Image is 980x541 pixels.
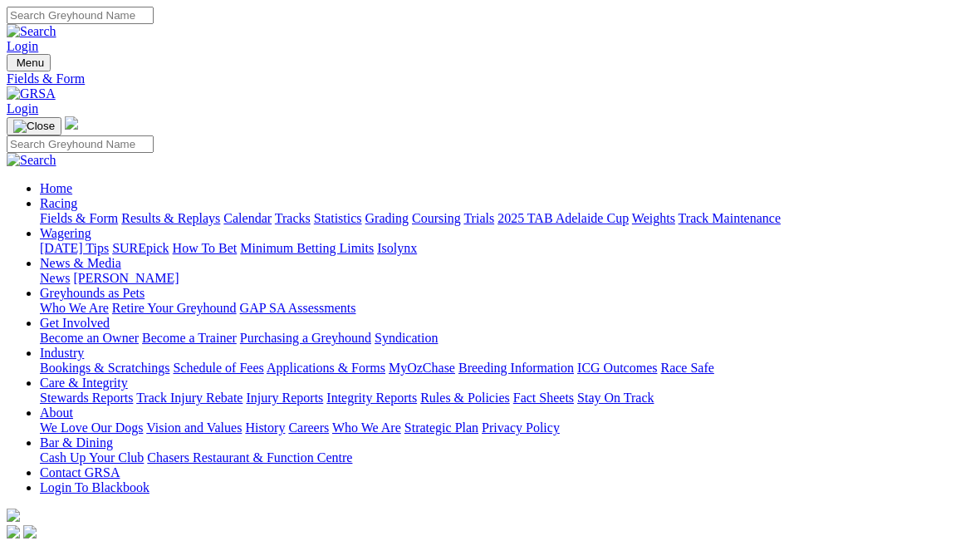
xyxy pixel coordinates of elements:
a: Trials [463,211,494,225]
a: Track Maintenance [679,211,781,225]
a: Stewards Reports [40,391,133,405]
a: Track Injury Rebate [136,391,243,405]
span: Menu [17,57,44,69]
a: Purchasing a Greyhound [240,331,371,345]
img: facebook.svg [7,525,20,539]
a: Results & Replays [121,211,220,225]
a: Contact GRSA [40,465,120,480]
a: Applications & Forms [267,361,385,375]
a: How To Bet [173,241,238,255]
a: Fields & Form [7,71,973,86]
a: Schedule of Fees [173,361,263,375]
a: Privacy Policy [482,421,560,435]
a: Tracks [275,211,311,225]
a: Login [7,101,38,116]
a: Injury Reports [246,391,323,405]
div: News & Media [40,271,973,286]
a: Home [40,181,72,195]
a: Login To Blackbook [40,480,149,494]
a: Stay On Track [577,391,654,405]
a: Coursing [412,211,461,225]
div: Care & Integrity [40,391,973,406]
a: News & Media [40,256,121,270]
img: Search [7,153,56,168]
a: [PERSON_NAME] [73,271,179,285]
a: News [40,271,70,285]
a: Syndication [375,331,438,345]
div: About [40,421,973,435]
a: 2025 TAB Adelaide Cup [497,211,629,225]
button: Toggle navigation [7,117,61,135]
a: Careers [288,421,329,435]
a: Chasers Restaurant & Function Centre [147,450,352,465]
input: Search [7,135,154,153]
div: Racing [40,211,973,226]
a: Industry [40,346,84,360]
a: Isolynx [377,241,417,255]
input: Search [7,7,154,24]
a: About [40,406,73,420]
a: Fact Sheets [513,391,574,405]
img: logo-grsa-white.png [65,116,78,130]
a: Vision and Values [146,421,242,435]
a: [DATE] Tips [40,241,109,255]
a: GAP SA Assessments [240,301,356,315]
div: Bar & Dining [40,450,973,465]
img: GRSA [7,86,56,101]
a: Cash Up Your Club [40,450,144,465]
a: Login [7,39,38,53]
a: We Love Our Dogs [40,421,143,435]
a: Get Involved [40,316,110,330]
div: Industry [40,361,973,376]
img: logo-grsa-white.png [7,509,20,522]
a: Grading [365,211,409,225]
img: twitter.svg [23,525,37,539]
a: Who We Are [40,301,109,315]
a: Care & Integrity [40,376,128,390]
a: MyOzChase [389,361,455,375]
a: Become a Trainer [142,331,237,345]
a: ICG Outcomes [577,361,657,375]
button: Toggle navigation [7,54,51,71]
a: Fields & Form [40,211,118,225]
a: Bar & Dining [40,435,113,450]
a: Weights [632,211,675,225]
a: Rules & Policies [420,391,510,405]
div: Get Involved [40,331,973,346]
a: Calendar [223,211,272,225]
a: Who We Are [332,421,401,435]
a: Strategic Plan [404,421,478,435]
img: Close [13,120,55,133]
a: Minimum Betting Limits [240,241,374,255]
a: Race Safe [660,361,713,375]
a: Wagering [40,226,91,240]
div: Greyhounds as Pets [40,301,973,316]
a: Statistics [314,211,362,225]
a: Breeding Information [458,361,574,375]
div: Wagering [40,241,973,256]
a: Racing [40,196,77,210]
a: Integrity Reports [326,391,417,405]
a: Bookings & Scratchings [40,361,169,375]
a: Become an Owner [40,331,139,345]
a: Greyhounds as Pets [40,286,145,300]
img: Search [7,24,56,39]
a: Retire Your Greyhound [112,301,237,315]
a: SUREpick [112,241,169,255]
a: History [245,421,285,435]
